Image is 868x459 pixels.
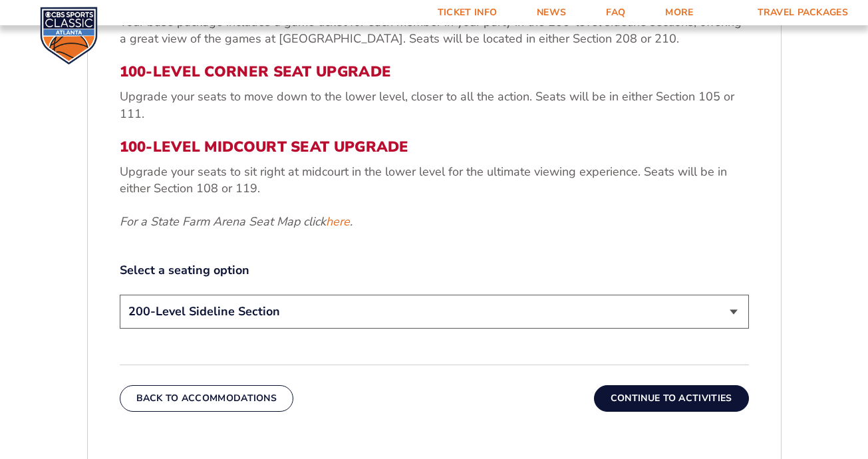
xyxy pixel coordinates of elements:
p: Your base package includes a game ticket for each member in your party in the 200-level sideline ... [120,14,749,47]
h3: 100-Level Midcourt Seat Upgrade [120,138,749,156]
button: Continue To Activities [594,385,749,412]
p: Upgrade your seats to move down to the lower level, closer to all the action. Seats will be in ei... [120,88,749,122]
em: For a State Farm Arena Seat Map click . [120,214,353,230]
a: here [326,214,350,230]
label: Select a seating option [120,262,749,279]
button: Back To Accommodations [120,385,294,412]
h3: 100-Level Corner Seat Upgrade [120,63,749,80]
img: CBS Sports Classic [40,7,98,65]
p: Upgrade your seats to sit right at midcourt in the lower level for the ultimate viewing experienc... [120,164,749,197]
